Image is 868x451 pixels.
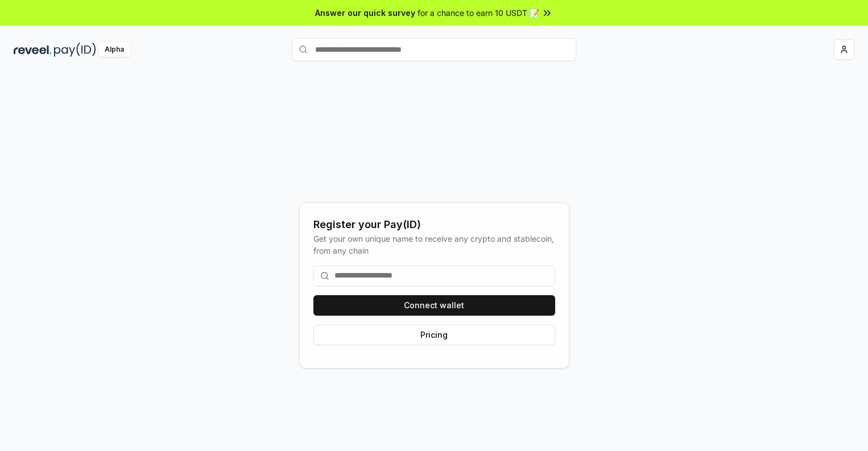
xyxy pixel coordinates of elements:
div: Alpha [98,43,130,57]
button: Pricing [313,325,555,345]
div: Get your own unique name to receive any crypto and stablecoin, from any chain [313,233,555,256]
img: pay_id [54,43,96,57]
div: Register your Pay(ID) [313,217,555,233]
button: Connect wallet [313,295,555,316]
img: reveel_dark [14,43,52,57]
span: Answer our quick survey [315,7,415,19]
span: for a chance to earn 10 USDT 📝 [418,7,539,19]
